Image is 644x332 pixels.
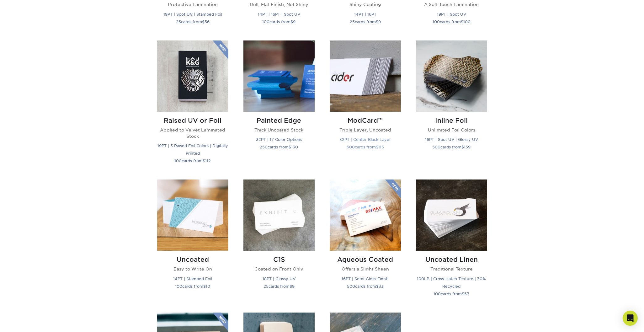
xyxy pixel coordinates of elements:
span: 9 [292,284,295,289]
h2: ModCard™ [330,117,401,124]
p: A Soft Touch Lamination [416,1,487,8]
span: 57 [464,292,469,296]
p: Shiny Coating [330,1,401,8]
span: 100 [174,158,182,163]
small: cards from [176,19,210,24]
img: ModCard™ Business Cards [330,40,401,112]
small: 32PT | 17 Color Options [256,137,302,142]
p: Protective Lamination [157,1,228,8]
span: 100 [463,19,471,24]
span: 25 [263,284,269,289]
small: cards from [262,19,295,24]
img: C1S Business Cards [243,179,315,251]
p: Unlimited Foil Colors [416,127,487,133]
span: $ [289,145,291,149]
span: 10 [206,284,210,289]
span: $ [203,158,205,163]
span: 56 [205,19,210,24]
span: 9 [378,19,381,24]
a: Uncoated Linen Business Cards Uncoated Linen Traditional Texture 100LB | Cross-Hatch Texture | 30... [416,179,487,305]
small: 19PT | Spot UV | Stamped Foil [163,12,222,17]
small: 19PT | Spot UV [437,12,466,17]
span: $ [462,292,464,296]
small: cards from [175,284,210,289]
small: cards from [174,158,211,163]
small: cards from [432,145,471,149]
small: cards from [434,292,469,296]
small: cards from [263,284,295,289]
img: Inline Foil Business Cards [416,40,487,112]
span: 113 [378,145,384,149]
small: 14PT | Stamped Foil [173,276,212,281]
p: Thick Uncoated Stock [243,127,315,133]
p: Triple Layer, Uncoated [330,127,401,133]
img: Aqueous Coated Business Cards [330,179,401,251]
small: 32PT | Center Black Layer [339,137,391,142]
p: Offers a Slight Sheen [330,266,401,272]
small: cards from [350,19,381,24]
p: Coated on Front Only [243,266,315,272]
a: Uncoated Business Cards Uncoated Easy to Write On 14PT | Stamped Foil 100cards from$10 [157,179,228,305]
h2: Uncoated [157,256,228,263]
small: 100LB | Cross-Hatch Texture | 30% Recycled [417,276,486,289]
p: Applied to Velvet Laminated Stock [157,127,228,140]
span: 130 [291,145,298,149]
a: Raised UV or Foil Business Cards Raised UV or Foil Applied to Velvet Laminated Stock 19PT | 3 Rai... [157,40,228,172]
h2: Uncoated Linen [416,256,487,263]
img: Raised UV or Foil Business Cards [157,40,228,112]
small: 14PT | 16PT [354,12,376,17]
span: $ [202,19,205,24]
small: cards from [433,19,471,24]
span: $ [376,145,378,149]
span: $ [290,284,292,289]
a: C1S Business Cards C1S Coated on Front Only 18PT | Glossy UV 25cards from$9 [243,179,315,305]
h2: Aqueous Coated [330,256,401,263]
span: 9 [293,19,295,24]
div: Open Intercom Messenger [623,311,638,326]
p: Traditional Texture [416,266,487,272]
a: Inline Foil Business Cards Inline Foil Unlimited Foil Colors 16PT | Spot UV | Glossy UV 500cards ... [416,40,487,172]
span: $ [290,19,293,24]
span: 500 [347,145,355,149]
small: 14PT | 16PT | Spot UV [258,12,300,17]
span: 25 [176,19,181,24]
p: Easy to Write On [157,266,228,272]
img: Painted Edge Business Cards [243,40,315,112]
small: 19PT | 3 Raised Foil Colors | Digitally Printed [157,143,228,156]
span: $ [376,284,379,289]
span: $ [203,284,206,289]
a: Aqueous Coated Business Cards Aqueous Coated Offers a Slight Sheen 16PT | Semi-Gloss Finish 500ca... [330,179,401,305]
span: 112 [205,158,211,163]
span: 500 [347,284,355,289]
small: 16PT | Spot UV | Glossy UV [425,137,478,142]
span: $ [461,145,464,149]
small: cards from [347,145,384,149]
span: $ [461,19,463,24]
img: New Product [213,313,228,331]
img: New Product [385,179,401,198]
small: cards from [260,145,298,149]
img: Uncoated Business Cards [157,179,228,251]
span: 100 [433,19,440,24]
span: 250 [260,145,268,149]
img: Uncoated Linen Business Cards [416,179,487,251]
span: 33 [379,284,384,289]
a: Painted Edge Business Cards Painted Edge Thick Uncoated Stock 32PT | 17 Color Options 250cards fr... [243,40,315,172]
span: 100 [175,284,182,289]
small: cards from [347,284,384,289]
h2: Painted Edge [243,117,315,124]
small: 18PT | Glossy UV [263,276,295,281]
span: 159 [464,145,471,149]
h2: C1S [243,256,315,263]
span: $ [376,19,378,24]
span: 500 [432,145,440,149]
p: Dull, Flat Finish, Not Shiny [243,1,315,8]
a: ModCard™ Business Cards ModCard™ Triple Layer, Uncoated 32PT | Center Black Layer 500cards from$113 [330,40,401,172]
span: 100 [434,292,441,296]
h2: Raised UV or Foil [157,117,228,124]
span: 100 [262,19,269,24]
h2: Inline Foil [416,117,487,124]
small: 16PT | Semi-Gloss Finish [342,276,389,281]
img: New Product [213,40,228,59]
span: 25 [350,19,355,24]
